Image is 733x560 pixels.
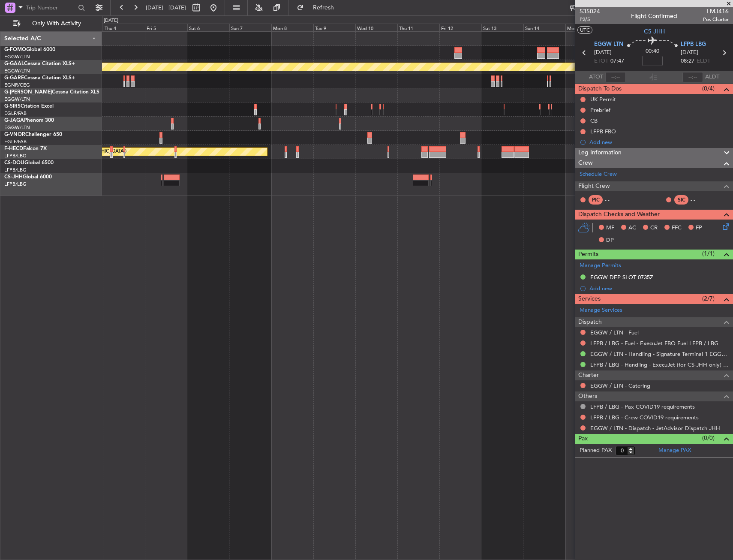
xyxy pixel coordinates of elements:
a: LFPB / LBG - Fuel - ExecuJet FBO Fuel LFPB / LBG [590,340,718,347]
span: G-VNOR [4,132,25,137]
a: G-GARECessna Citation XLS+ [4,75,75,81]
span: 07:47 [610,57,624,66]
span: LMJ416 [703,7,729,16]
span: CS-DOU [4,160,24,166]
div: Mon 8 [271,24,313,31]
a: EGGW/LTN [4,68,30,74]
a: LFPB/LBG [4,153,27,159]
a: CS-JHHGlobal 6000 [4,175,52,180]
span: Flight Crew [578,181,610,191]
span: AC [628,224,636,232]
span: Services [578,294,601,304]
a: LFPB / LBG - Crew COVID19 requirements [590,414,699,421]
span: 08:27 [681,57,694,66]
a: G-JAGAPhenom 300 [4,118,54,123]
span: Dispatch Checks and Weather [578,210,660,220]
span: Permits [578,250,598,259]
a: LFPB / LBG - Handling - ExecuJet (for CS-JHH only) LFPB / LBG [590,361,729,368]
a: EGGW/LTN [4,124,30,131]
a: G-FOMOGlobal 6000 [4,47,55,52]
a: LFPB/LBG [4,181,27,187]
span: ELDT [697,57,710,66]
a: EGLF/FAB [4,138,27,145]
span: F-HECD [4,146,23,151]
a: EGGW / LTN - Handling - Signature Terminal 1 EGGW / LTN [590,350,729,358]
span: CR [650,224,658,232]
a: Manage PAX [658,446,691,455]
span: Dispatch [578,317,602,327]
a: LFPB / LBG - Pax COVID19 requirements [590,403,695,410]
div: LFPB FBO [590,128,616,135]
div: EGGW DEP SLOT 0735Z [590,274,653,281]
input: Trip Number [26,1,75,14]
a: LFPB/LBG [4,167,27,173]
a: G-VNORChallenger 650 [4,132,62,137]
a: G-SIRSCitation Excel [4,104,54,109]
span: FP [696,224,702,232]
div: Flight Confirmed [631,12,677,21]
button: UTC [577,26,592,34]
div: Prebrief [590,106,610,114]
a: EGGW / LTN - Catering [590,382,650,389]
div: PIC [589,195,603,205]
span: Pos Charter [703,16,729,23]
span: Dispatch To-Dos [578,84,622,94]
span: CS-JHH [644,27,665,36]
span: LFPB LBG [681,40,706,49]
span: ALDT [705,73,719,81]
div: Thu 11 [397,24,439,31]
span: 00:40 [646,47,659,56]
span: Others [578,391,597,401]
span: DP [606,236,614,245]
div: - - [691,196,710,204]
div: Sat 6 [187,24,229,31]
span: [DATE] - [DATE] [146,4,186,12]
div: Wed 10 [355,24,397,31]
div: SIC [674,195,688,205]
span: (2/7) [702,294,715,303]
button: Only With Activity [9,17,93,30]
span: G-[PERSON_NAME] [4,90,52,95]
div: Sat 13 [481,24,523,31]
a: EGGW/LTN [4,54,30,60]
a: EGNR/CEG [4,82,30,88]
span: G-SIRS [4,104,21,109]
div: - - [605,196,624,204]
span: Refresh [306,5,342,11]
div: Mon 15 [565,24,607,31]
span: Leg Information [578,148,622,158]
div: Add new [589,138,729,146]
span: (1/1) [702,249,715,258]
div: CB [590,117,598,124]
a: G-GAALCessna Citation XLS+ [4,61,75,66]
a: EGGW / LTN - Dispatch - JetAdvisor Dispatch JHH [590,425,720,432]
span: P2/5 [580,16,600,23]
a: G-[PERSON_NAME]Cessna Citation XLS [4,90,99,95]
span: Charter [578,370,599,380]
span: Crew [578,158,593,168]
a: Manage Permits [580,262,621,270]
input: --:-- [605,72,626,82]
a: EGGW / LTN - Fuel [590,329,639,336]
span: G-FOMO [4,47,26,52]
a: Manage Services [580,306,622,315]
span: G-GARE [4,75,24,81]
div: [DATE] [104,17,118,24]
span: G-GAAL [4,61,24,66]
span: Pax [578,434,588,444]
a: F-HECDFalcon 7X [4,146,47,151]
div: Tue 9 [313,24,355,31]
span: EGGW LTN [594,40,623,49]
a: Schedule Crew [580,170,617,179]
div: Fri 5 [145,24,187,31]
span: MF [606,224,614,232]
span: G-JAGA [4,118,24,123]
div: Add new [589,285,729,292]
span: [DATE] [681,48,698,57]
span: Only With Activity [22,21,90,27]
span: (0/4) [702,84,715,93]
div: UK Permit [590,96,616,103]
span: FFC [672,224,682,232]
a: EGLF/FAB [4,110,27,117]
div: Sun 7 [229,24,271,31]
